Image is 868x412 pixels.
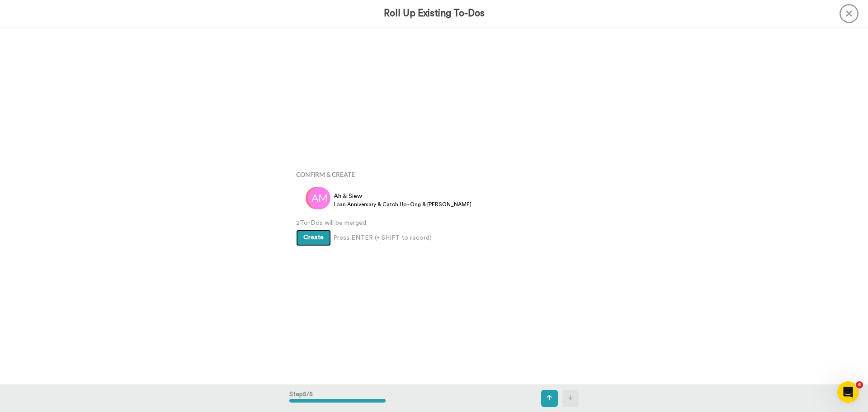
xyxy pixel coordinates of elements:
[289,385,386,412] div: Step 5 / 5
[303,234,324,241] span: Create
[296,171,572,178] h4: Confirm & Create
[333,233,432,242] span: Press ENTER (+ SHIFT to record)
[308,187,330,209] img: avatar
[837,381,859,403] iframe: Intercom live chat
[856,381,863,388] span: 4
[334,201,472,208] span: Loan Anniversary & Catch Up - Ong & [PERSON_NAME]
[306,187,328,209] img: so.png
[296,218,572,227] span: 2 To-Dos will be merged
[384,8,485,19] h3: Roll Up Existing To-Dos
[296,230,331,246] button: Create
[334,192,472,201] span: Ah & Siew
